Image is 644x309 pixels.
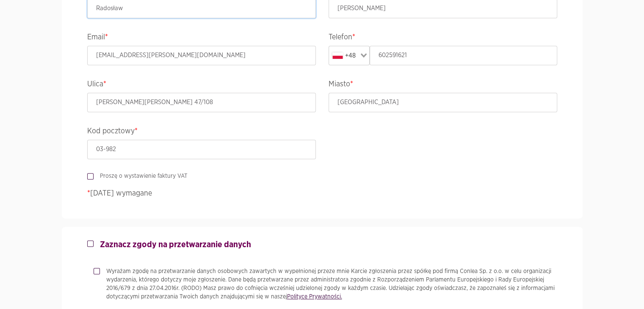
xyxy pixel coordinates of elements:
[287,294,342,300] a: Polityce Prywatności.
[332,52,343,59] img: pl.svg
[106,267,557,301] p: Wyrażam zgodę na przetwarzanie danych osobowych zawartych w wypełnionej przeze mnie Karcie zgłosz...
[87,125,316,140] legend: Kod pocztowy
[87,140,316,159] input: Kod pocztowy
[329,46,370,65] div: Search for option
[329,31,557,46] legend: Telefon
[100,240,251,249] strong: Zaznacz zgody na przetwarzanie danych
[329,93,557,112] input: Miasto
[331,48,358,63] div: +48
[87,188,557,199] p: [DATE] wymagane
[87,93,316,112] input: Ulica
[370,46,557,65] input: Telefon
[329,78,557,93] legend: Miasto
[87,31,316,46] legend: Email
[94,172,188,180] label: Proszę o wystawienie faktury VAT
[87,46,316,65] input: Email
[87,78,316,93] legend: Ulica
